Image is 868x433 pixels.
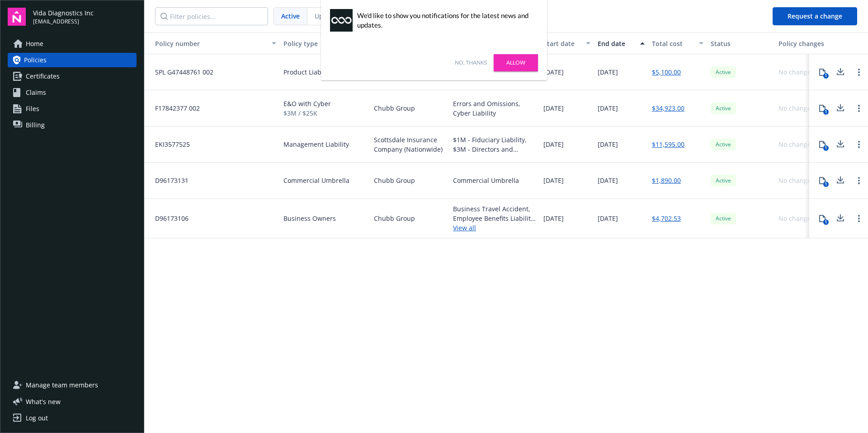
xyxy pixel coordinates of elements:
button: 1 [813,172,831,190]
img: navigator-logo.svg [8,8,26,26]
div: Log out [26,411,48,425]
div: No changes [778,103,814,113]
span: E&O with Cyber [283,99,331,108]
a: Open options [854,139,864,150]
span: Chubb Group [374,103,415,113]
span: Active [714,68,732,76]
button: 1 [813,210,831,228]
a: Manage team members [8,378,137,392]
a: Claims [8,85,137,100]
span: Commercial Umbrella [283,176,349,185]
span: Vida Diagnostics Inc [33,8,94,18]
a: Allow [494,54,538,71]
input: Filter policies... [155,7,268,25]
div: Commercial Umbrella [453,176,519,185]
span: Certificates [26,69,60,84]
button: Total cost [648,33,707,54]
div: Toggle SortBy [148,39,266,48]
span: EKI3577525 [148,140,190,149]
span: D96173131 [148,176,189,185]
span: Manage team members [26,378,98,392]
a: $5,100.00 [652,67,681,77]
span: Scottsdale Insurance Company (Nationwide) [374,135,446,154]
span: [DATE] [598,140,618,149]
span: SPL G47448761 002 [148,67,213,77]
div: No changes [778,67,814,77]
button: What's new [8,397,75,406]
span: $3M / $25K [283,108,331,118]
span: Product Liability [283,67,332,77]
a: Open options [854,103,864,114]
div: 1 [823,182,829,187]
span: [DATE] [543,214,564,223]
a: No, thanks [455,59,487,67]
span: [DATE] [543,176,564,185]
span: What ' s new [26,397,61,406]
a: $4,702.53 [652,214,681,223]
button: End date [594,33,648,54]
span: Business Owners [283,214,336,223]
div: Policy changes [778,39,828,48]
button: 1 [813,63,831,81]
span: [DATE] [543,67,564,77]
a: Open options [854,213,864,224]
span: Upcoming [315,11,345,21]
button: Request a change [773,7,857,25]
div: Total cost [652,39,693,48]
button: Start date [540,33,594,54]
div: Start date [543,39,580,48]
span: Management Liability [283,140,349,149]
div: 1 [823,109,829,115]
span: Home [26,37,43,51]
a: Open options [854,67,864,78]
a: Open options [854,175,864,186]
div: Policy number [148,39,266,48]
button: Policy type [280,33,370,54]
button: Policy changes [775,33,831,54]
div: Business Travel Accident, Employee Benefits Liability, Commercial Property, Commercial Auto Liabi... [453,204,536,223]
div: End date [598,39,635,48]
span: Active [714,104,732,112]
span: [DATE] [598,67,618,77]
a: $1,890.00 [652,176,681,185]
div: 1 [823,145,829,151]
span: Claims [26,85,46,100]
span: [DATE] [543,103,564,113]
div: 1 [823,73,829,79]
a: Policies [8,53,137,67]
span: [EMAIL_ADDRESS] [33,18,94,26]
span: [DATE] [543,140,564,149]
div: We'd like to show you notifications for the latest news and updates. [357,11,533,30]
span: F17842377 002 [148,103,200,113]
span: Active [281,11,300,21]
button: 1 [813,135,831,154]
div: Status [711,39,771,48]
span: Active [714,177,732,185]
div: No changes [778,214,814,223]
div: No changes [778,176,814,185]
div: No changes [778,140,814,149]
span: Chubb Group [374,214,415,223]
button: Vida Diagnostics Inc[EMAIL_ADDRESS] [33,8,137,26]
a: Home [8,37,137,51]
span: Files [26,102,39,116]
div: Errors and Omissions, Cyber Liability [453,99,536,118]
span: Billing [26,118,45,132]
span: Policies [24,53,47,67]
span: Active [714,214,732,223]
span: Active [714,140,732,149]
span: Chubb Group [374,176,415,185]
a: View all [453,223,536,233]
span: [DATE] [598,214,618,223]
a: Files [8,102,137,116]
a: Billing [8,118,137,132]
span: [DATE] [598,176,618,185]
div: $1M - Fiduciary Liability, $3M - Directors and Officers [453,135,536,154]
div: 1 [823,219,829,225]
button: 1 [813,99,831,117]
span: [DATE] [598,103,618,113]
a: $11,595.00 [652,140,684,149]
a: Certificates [8,69,137,84]
a: $34,923.00 [652,103,684,113]
button: Status [707,33,775,54]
